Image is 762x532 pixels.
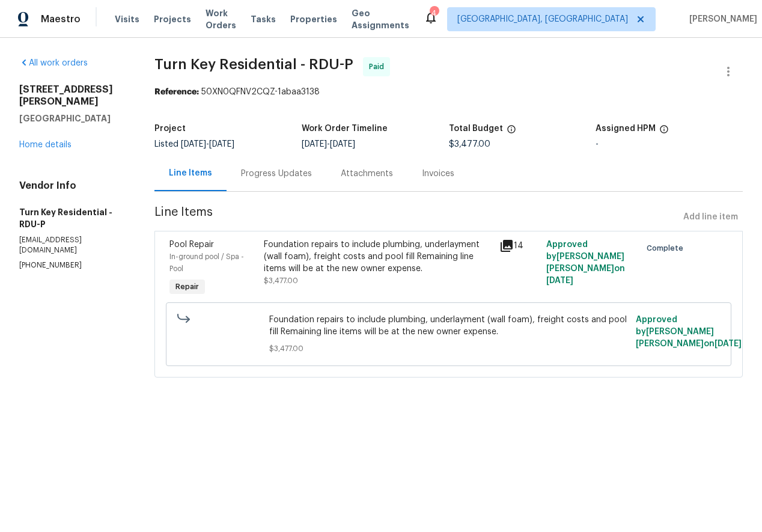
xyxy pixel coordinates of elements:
div: Progress Updates [241,168,312,180]
span: Tasks [251,15,276,23]
span: - [181,140,234,148]
div: Line Items [169,167,212,179]
div: - [596,140,743,148]
span: Visits [115,13,139,25]
h4: Vendor Info [19,180,126,192]
span: Properties [290,13,337,25]
span: Approved by [PERSON_NAME] [PERSON_NAME] on [636,316,742,348]
span: Work Orders [206,7,236,31]
b: Reference: [154,88,199,96]
span: Projects [154,13,191,25]
h2: [STREET_ADDRESS][PERSON_NAME] [19,84,126,108]
h5: [GEOGRAPHIC_DATA] [19,112,126,124]
div: 4 [430,7,438,19]
span: Foundation repairs to include plumbing, underlayment (wall foam), freight costs and pool fill Rem... [269,314,629,338]
div: Attachments [341,168,393,180]
span: $3,477.00 [269,343,629,355]
div: 50XN0QFNV2CQZ-1abaa3138 [154,86,743,98]
h5: Total Budget [449,124,503,133]
span: [GEOGRAPHIC_DATA], [GEOGRAPHIC_DATA] [457,13,628,25]
span: [DATE] [302,140,327,148]
span: Complete [647,242,688,254]
span: Paid [369,61,389,73]
h5: Project [154,124,186,133]
span: [DATE] [546,277,573,285]
span: Geo Assignments [352,7,409,31]
h5: Turn Key Residential - RDU-P [19,206,126,230]
span: [DATE] [181,140,206,148]
span: [PERSON_NAME] [684,13,757,25]
span: The hpm assigned to this work order. [659,124,669,140]
span: Listed [154,140,234,148]
span: [DATE] [715,340,742,348]
span: Line Items [154,206,678,228]
span: Repair [171,281,204,293]
span: - [302,140,355,148]
span: Turn Key Residential - RDU-P [154,57,353,72]
div: Foundation repairs to include plumbing, underlayment (wall foam), freight costs and pool fill Rem... [264,239,492,275]
div: Invoices [422,168,454,180]
h5: Assigned HPM [596,124,656,133]
h5: Work Order Timeline [302,124,388,133]
a: Home details [19,141,72,149]
div: 14 [499,239,539,253]
p: [EMAIL_ADDRESS][DOMAIN_NAME] [19,235,126,255]
span: Approved by [PERSON_NAME] [PERSON_NAME] on [546,240,625,285]
span: $3,477.00 [449,140,490,148]
span: Maestro [41,13,81,25]
a: All work orders [19,59,88,67]
span: $3,477.00 [264,277,298,284]
span: Pool Repair [169,240,214,249]
p: [PHONE_NUMBER] [19,260,126,271]
span: [DATE] [209,140,234,148]
span: In-ground pool / Spa - Pool [169,253,244,272]
span: The total cost of line items that have been proposed by Opendoor. This sum includes line items th... [507,124,516,140]
span: [DATE] [330,140,355,148]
